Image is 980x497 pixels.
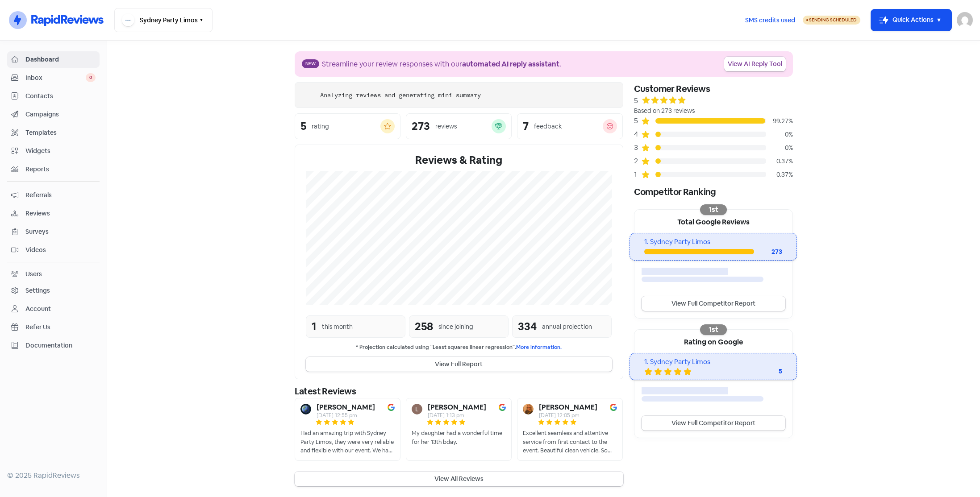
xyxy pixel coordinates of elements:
span: Contacts [25,91,96,101]
span: Dashboard [25,55,96,64]
a: Account [7,301,100,317]
div: 273 [754,247,783,257]
div: Users [25,269,42,279]
div: 1. Sydney Party Limos [644,237,782,247]
div: 2 [634,156,641,166]
div: Total Google Reviews [634,210,792,233]
div: Based on 273 reviews [634,106,793,116]
a: 273reviews [406,113,512,139]
span: Surveys [25,227,96,236]
span: Videos [25,245,96,255]
div: Competitor Ranking [634,185,793,199]
div: 5 [634,116,641,126]
b: [PERSON_NAME] [539,404,597,411]
div: 258 [415,319,433,335]
b: automated AI reply assistant [462,59,559,69]
span: Campaigns [25,110,96,119]
div: 0.37% [766,157,793,166]
img: Avatar [300,404,311,414]
div: 1 [312,319,317,335]
span: Reports [25,165,96,174]
button: Sydney Party Limos [114,8,213,32]
div: Had an amazing trip with Sydney Party Limos, they were very reliable and flexible with our event.... [300,429,395,455]
a: Reviews [7,205,100,222]
div: © 2025 RapidReviews [7,470,100,481]
b: [PERSON_NAME] [317,404,375,411]
span: Documentation [25,341,96,350]
a: Refer Us [7,319,100,335]
b: [PERSON_NAME] [428,404,486,411]
div: 3 [634,142,641,153]
div: 0.37% [766,170,793,179]
a: Templates [7,124,100,141]
span: Sending Scheduled [809,17,857,23]
img: Image [499,404,506,411]
a: Videos [7,242,100,258]
a: Sending Scheduled [803,15,860,25]
button: View Full Report [306,357,612,372]
div: 7 [523,121,529,132]
div: Rating on Google [634,330,792,353]
a: Inbox 0 [7,70,100,86]
span: Refer Us [25,323,96,332]
span: 0 [86,73,96,82]
div: Settings [25,286,50,295]
a: More information. [516,344,562,351]
a: View Full Competitor Report [642,296,785,311]
div: 334 [518,319,537,335]
div: 0% [766,143,793,153]
a: Referrals [7,187,100,203]
div: Analyzing reviews and generating mini summary [320,91,481,100]
div: 1st [700,204,727,215]
a: Users [7,266,100,282]
img: Image [388,404,395,411]
a: SMS credits used [738,15,803,24]
div: Excellent seamless and attentive service from first contact to the event. Beautiful clean vehicle... [523,429,617,455]
span: Templates [25,128,96,137]
img: User [957,12,973,28]
span: SMS credits used [745,16,795,25]
div: 99.27% [766,116,793,126]
div: this month [322,322,353,331]
a: Dashboard [7,51,100,68]
img: Avatar [523,404,534,414]
img: Image [610,404,617,411]
div: [DATE] 12:55 pm [317,413,375,418]
div: reviews [435,122,457,131]
span: New [302,59,319,68]
div: [DATE] 1:13 pm [428,413,486,418]
span: Widgets [25,146,96,156]
div: 4 [634,129,641,140]
div: 273 [412,121,430,132]
a: Documentation [7,337,100,354]
div: rating [312,122,329,131]
a: View AI Reply Tool [724,57,786,71]
span: Inbox [25,73,86,83]
div: [DATE] 12:05 pm [539,413,597,418]
div: Customer Reviews [634,82,793,95]
div: My daughter had a wonderful time for her 13th bday. [412,429,506,446]
div: since joining [438,322,473,331]
button: Quick Actions [871,9,951,31]
div: Account [25,304,51,314]
a: 5rating [295,113,400,139]
div: 5 [634,95,638,106]
a: Settings [7,282,100,299]
a: Campaigns [7,106,100,123]
img: Avatar [412,404,422,414]
div: 5 [300,121,306,132]
div: Streamline your review responses with our . [322,59,561,70]
a: View Full Competitor Report [642,416,785,431]
a: Surveys [7,224,100,240]
span: Referrals [25,191,96,200]
div: 1st [700,324,727,335]
button: View All Reviews [295,472,623,486]
a: Reports [7,161,100,178]
span: Reviews [25,209,96,218]
div: feedback [534,122,562,131]
div: Latest Reviews [295,385,623,398]
div: 0% [766,130,793,139]
a: Widgets [7,143,100,159]
a: Contacts [7,88,100,104]
small: * Projection calculated using "Least squares linear regression". [306,343,612,352]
